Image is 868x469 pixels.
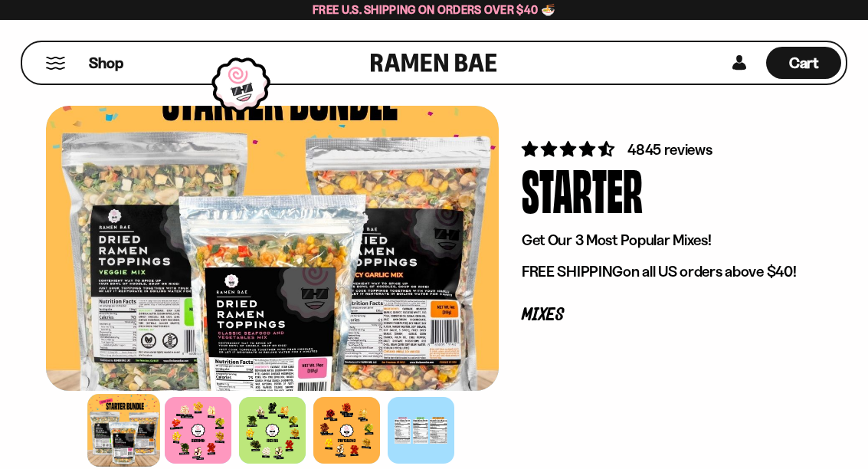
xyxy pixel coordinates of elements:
button: Mobile Menu Trigger [45,57,66,70]
span: 4845 reviews [627,140,712,159]
span: Free U.S. Shipping on Orders over $40 🍜 [313,2,555,17]
a: Shop [89,47,123,79]
span: Shop [89,53,123,74]
div: Starter [522,160,643,218]
strong: FREE SHIPPING [522,262,623,280]
a: Cart [766,42,841,84]
p: Get Our 3 Most Popular Mixes! [522,231,799,250]
span: 4.71 stars [522,139,617,159]
p: on all US orders above $40! [522,262,799,281]
span: Cart [789,54,819,72]
p: Mixes [522,308,799,323]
